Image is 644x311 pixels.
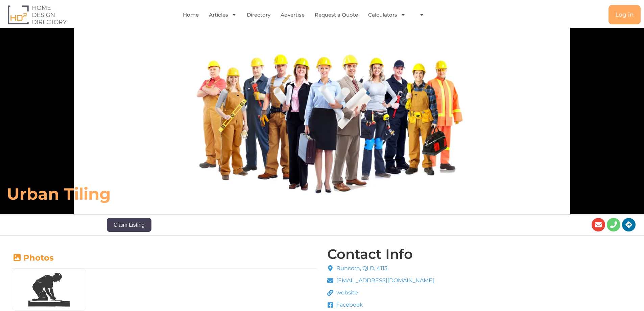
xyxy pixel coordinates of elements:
span: Log in [615,12,634,18]
a: Advertise [281,7,305,23]
img: Tiler [12,269,86,310]
span: [EMAIL_ADDRESS][DOMAIN_NAME] [335,276,434,285]
span: Runcorn, QLD, 4113, [335,264,388,272]
a: Photos [12,253,54,263]
button: Claim Listing [107,218,151,231]
a: Home [183,7,199,23]
h4: Contact Info [327,247,413,261]
a: Calculators [368,7,406,23]
a: Directory [247,7,270,23]
span: website [335,289,358,297]
nav: Menu [131,7,481,23]
a: Log in [609,5,641,24]
span: Facebook [335,301,363,309]
h6: Urban Tiling [7,184,448,204]
a: [EMAIL_ADDRESS][DOMAIN_NAME] [327,276,434,285]
a: Articles [209,7,237,23]
a: Request a Quote [315,7,358,23]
